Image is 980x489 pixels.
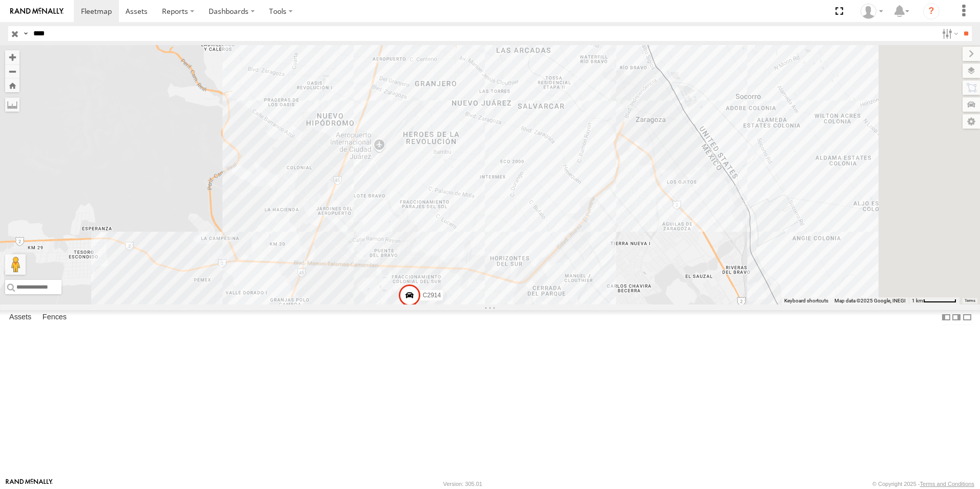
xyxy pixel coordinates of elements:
label: Map Settings [963,114,980,129]
i: ? [923,3,940,19]
label: Assets [4,310,36,324]
span: Map data ©2025 Google, INEGI [834,298,906,303]
div: © Copyright 2025 - [872,481,974,487]
span: 1 km [912,298,923,303]
span: C2914 [423,292,441,299]
label: Fences [37,310,72,324]
a: Terms [965,299,975,303]
a: Terms and Conditions [920,481,974,487]
button: Zoom out [5,64,19,78]
button: Keyboard shortcuts [784,297,828,304]
label: Search Query [22,26,30,41]
label: Dock Summary Table to the Right [951,310,962,325]
button: Zoom in [5,50,19,64]
label: Measure [5,97,19,112]
label: Hide Summary Table [962,310,972,325]
button: Drag Pegman onto the map to open Street View [5,254,26,275]
button: Zoom Home [5,78,19,92]
label: Dock Summary Table to the Left [941,310,951,325]
div: Jonathan Soto [857,4,887,19]
button: Map Scale: 1 km per 61 pixels [909,297,959,304]
div: Version: 305.01 [443,481,482,487]
img: rand-logo.svg [10,8,64,15]
label: Search Filter Options [938,26,960,41]
a: Visit our Website [6,479,53,489]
